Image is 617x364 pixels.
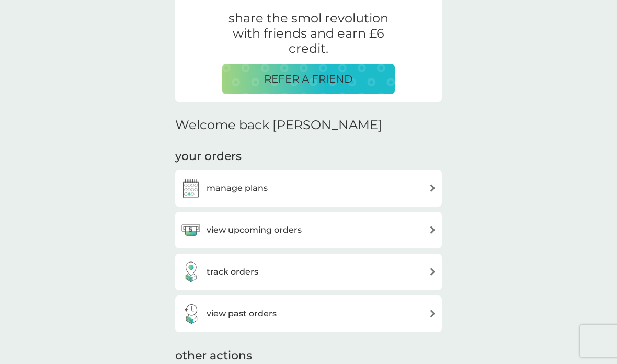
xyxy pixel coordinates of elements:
[207,181,268,195] h3: manage plans
[175,149,242,165] h3: your orders
[264,71,353,87] p: REFER A FRIEND
[175,348,252,364] h3: other actions
[222,64,395,94] button: REFER A FRIEND
[429,226,437,234] img: arrow right
[429,268,437,276] img: arrow right
[222,11,395,56] p: share the smol revolution with friends and earn £6 credit.
[207,223,302,237] h3: view upcoming orders
[175,118,382,133] h2: Welcome back [PERSON_NAME]
[207,307,277,321] h3: view past orders
[207,265,258,279] h3: track orders
[429,184,437,192] img: arrow right
[429,310,437,317] img: arrow right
